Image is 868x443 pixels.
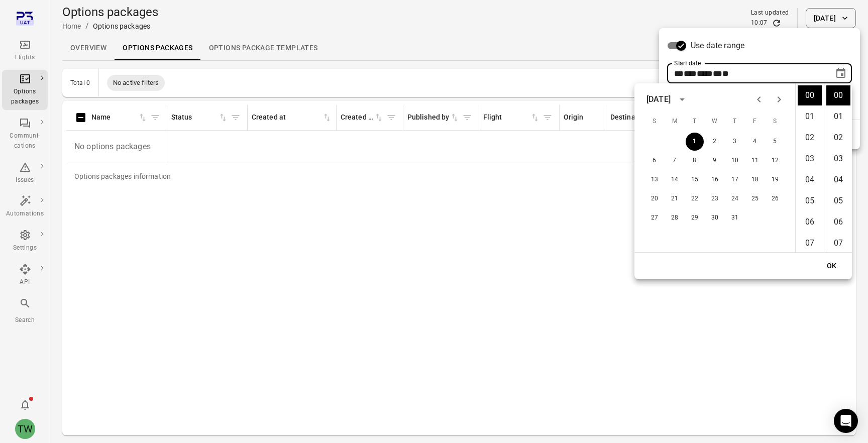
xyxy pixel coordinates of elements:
[746,133,764,151] button: 4
[706,171,724,189] button: 16
[697,70,713,77] span: Year
[749,89,769,109] button: Previous month
[686,209,704,227] button: 29
[666,112,684,132] span: Monday
[726,133,744,151] button: 3
[766,152,784,170] button: 12
[798,191,822,211] li: 5 hours
[766,133,784,151] button: 5
[746,171,764,189] button: 18
[766,171,784,189] button: 19
[831,63,851,83] button: Choose date, selected date is Jul 1, 2025
[674,59,701,67] label: Start date
[798,85,822,105] li: 0 hours
[798,233,822,253] li: 7 hours
[798,106,822,127] li: 1 hours
[645,112,664,132] span: Sunday
[798,170,822,190] li: 4 hours
[796,83,824,252] ul: Select hours
[686,190,704,208] button: 22
[706,190,724,208] button: 23
[666,209,684,227] button: 28
[826,106,850,127] li: 1 minutes
[686,112,704,132] span: Tuesday
[746,152,764,170] button: 11
[706,133,724,151] button: 2
[674,70,684,77] span: Day
[726,190,744,208] button: 24
[798,212,822,232] li: 6 hours
[645,152,664,170] button: 6
[666,152,684,170] button: 7
[722,70,729,77] span: Minutes
[826,170,850,190] li: 4 minutes
[713,70,722,77] span: Hours
[646,93,671,105] div: [DATE]
[824,83,852,252] ul: Select minutes
[826,233,850,253] li: 7 minutes
[645,209,664,227] button: 27
[826,191,850,211] li: 5 minutes
[766,190,784,208] button: 26
[798,128,822,148] li: 2 hours
[686,152,704,170] button: 8
[706,152,724,170] button: 9
[726,171,744,189] button: 17
[674,91,691,108] button: calendar view is open, switch to year view
[726,112,744,132] span: Thursday
[691,40,744,52] span: Use date range
[666,171,684,189] button: 14
[826,149,850,169] li: 3 minutes
[726,209,744,227] button: 31
[766,112,784,132] span: Saturday
[684,70,697,77] span: Month
[645,171,664,189] button: 13
[706,209,724,227] button: 30
[826,85,850,105] li: 0 minutes
[686,133,704,151] button: 1
[769,89,789,109] button: Next month
[746,190,764,208] button: 25
[826,128,850,148] li: 2 minutes
[666,190,684,208] button: 21
[834,409,858,433] div: Open Intercom Messenger
[645,190,664,208] button: 20
[706,112,724,132] span: Wednesday
[726,152,744,170] button: 10
[816,257,848,275] button: OK
[826,212,850,232] li: 6 minutes
[798,149,822,169] li: 3 hours
[686,171,704,189] button: 15
[746,112,764,132] span: Friday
